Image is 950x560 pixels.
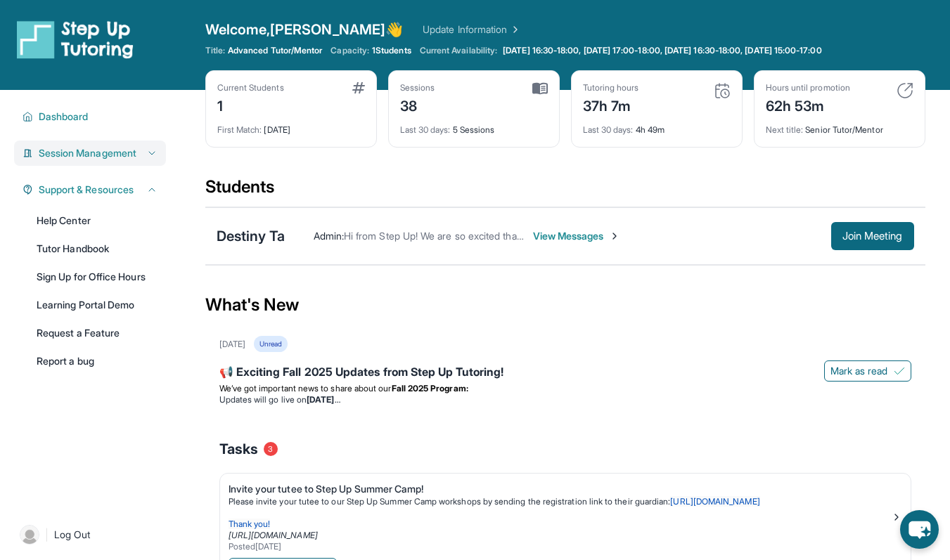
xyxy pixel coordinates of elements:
[264,442,278,456] span: 3
[714,82,731,99] img: card
[400,124,451,135] span: Last 30 days :
[217,82,284,93] div: Current Students
[229,530,318,540] a: [URL][DOMAIN_NAME]
[229,496,891,507] p: Please invite your tutee to our Step Up Summer Camp workshops by sending the registration link to...
[205,20,404,39] span: Welcome, [PERSON_NAME] 👋
[45,526,49,543] span: |
[307,394,340,405] strong: [DATE]
[28,236,166,261] a: Tutor Handbook
[766,93,850,116] div: 62h 53m
[28,349,166,374] a: Report a bug
[503,45,821,56] span: [DATE] 16:30-18:00, [DATE] 17:00-18:00, [DATE] 16:30-18:00, [DATE] 15:00-17:00
[39,110,89,124] span: Dashboard
[17,20,134,59] img: logo
[20,525,39,545] img: user-img
[500,45,824,56] a: [DATE] 16:30-18:00, [DATE] 17:00-18:00, [DATE] 16:30-18:00, [DATE] 15:00-17:00
[217,226,285,246] div: Destiny Ta
[372,45,411,56] span: 1 Students
[28,208,166,233] a: Help Center
[507,22,521,37] img: Chevron Right
[33,110,158,124] button: Dashboard
[205,45,225,56] span: Title:
[824,360,911,382] button: Mark as read
[392,383,468,393] strong: Fall 2025 Program:
[220,474,911,555] a: Invite your tutee to Step Up Summer Camp!Please invite your tutee to our Step Up Summer Camp work...
[670,496,759,507] a: [URL][DOMAIN_NAME]
[28,264,166,289] a: Sign Up for Office Hours
[219,394,911,405] li: Updates will go live on
[229,482,891,496] div: Invite your tutee to Step Up Summer Camp!
[609,230,620,242] img: Chevron-Right
[33,183,158,197] button: Support & Resources
[583,116,731,136] div: 4h 49m
[352,82,365,93] img: card
[219,383,392,393] span: We’ve got important news to share about our
[39,146,136,160] span: Session Management
[583,82,639,93] div: Tutoring hours
[400,82,435,93] div: Sessions
[219,363,911,383] div: 📢 Exciting Fall 2025 Updates from Step Up Tutoring!
[219,439,258,459] span: Tasks
[583,93,639,116] div: 37h 7m
[897,82,913,99] img: card
[217,116,365,136] div: [DATE]
[217,93,284,116] div: 1
[14,519,166,550] a: |Log Out
[400,116,548,136] div: 5 Sessions
[420,45,497,56] span: Current Availability:
[894,365,905,377] img: Mark as read
[330,45,369,56] span: Capacity:
[254,336,288,352] div: Unread
[423,22,521,37] a: Update Information
[533,229,621,243] span: View Messages
[766,116,913,136] div: Senior Tutor/Mentor
[400,93,435,116] div: 38
[314,230,344,242] span: Admin :
[229,541,891,552] div: Posted [DATE]
[766,82,850,93] div: Hours until promotion
[217,124,262,135] span: First Match :
[583,124,634,135] span: Last 30 days :
[28,320,166,346] a: Request a Feature
[842,232,903,240] span: Join Meeting
[831,222,914,250] button: Join Meeting
[54,528,91,542] span: Log Out
[205,274,925,336] div: What's New
[228,45,322,56] span: Advanced Tutor/Mentor
[900,510,939,549] button: chat-button
[33,146,158,160] button: Session Management
[205,176,925,207] div: Students
[219,339,245,350] div: [DATE]
[39,183,134,197] span: Support & Resources
[229,519,271,529] span: Thank you!
[28,292,166,318] a: Learning Portal Demo
[830,364,888,378] span: Mark as read
[532,82,548,95] img: card
[766,124,804,135] span: Next title :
